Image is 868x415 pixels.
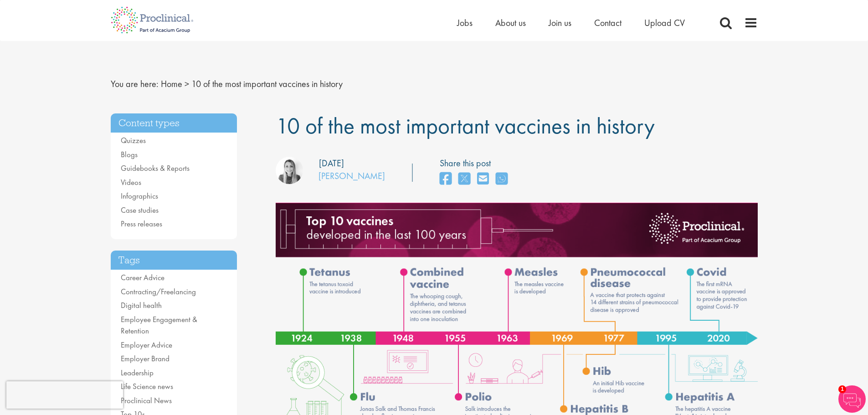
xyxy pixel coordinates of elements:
img: Hannah Burke [276,157,303,184]
a: [PERSON_NAME] [318,170,385,182]
a: share on email [477,169,489,189]
a: Life Science news [121,381,173,391]
label: Share this post [440,157,512,170]
a: Press releases [121,219,162,229]
a: Case studies [121,205,159,215]
iframe: reCAPTCHA [6,381,123,409]
a: Contact [594,17,621,29]
a: Employee Engagement & Retention [121,314,197,336]
span: 10 of the most important vaccines in history [276,111,655,140]
span: 10 of the most important vaccines in history [191,78,343,90]
a: Infographics [121,191,158,201]
a: Blogs [121,149,138,159]
h3: Tags [111,251,237,270]
a: Join us [549,17,571,29]
span: You are here: [111,78,159,90]
a: Employer Brand [121,354,169,364]
a: Videos [121,177,141,187]
div: [DATE] [319,157,344,170]
a: Leadership [121,368,154,378]
a: Upload CV [644,17,685,29]
h3: Content types [111,113,237,133]
a: Contracting/Freelancing [121,287,196,297]
span: > [185,78,189,90]
a: Digital health [121,300,162,310]
a: Quizzes [121,135,146,145]
img: Chatbot [838,385,866,413]
a: share on facebook [440,169,452,189]
a: About us [495,17,526,29]
a: share on whats app [496,169,508,189]
span: 1 [838,385,846,393]
a: Jobs [457,17,473,29]
a: breadcrumb link [161,78,182,90]
a: Proclinical News [121,395,172,405]
a: Employer Advice [121,340,172,350]
a: share on twitter [458,169,470,189]
a: Career Advice [121,272,164,282]
a: Guidebooks & Reports [121,163,190,173]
